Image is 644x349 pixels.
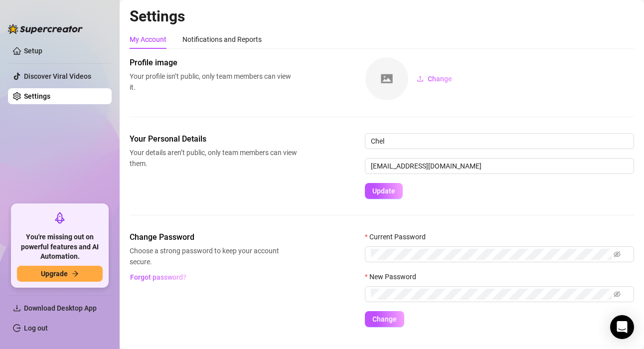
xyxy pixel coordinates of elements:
span: Forgot password? [130,273,186,281]
img: square-placeholder.png [365,57,408,100]
span: rocket [54,212,66,224]
input: Enter new email [365,158,634,174]
label: Current Password [365,231,432,242]
span: Change [428,75,452,83]
span: eye-invisible [614,291,621,298]
h2: Settings [130,7,634,26]
img: logo-BBDzfeDw.svg [8,24,83,34]
div: Notifications and Reports [182,34,262,45]
span: Profile image [130,57,297,69]
span: Change [372,315,397,323]
input: New Password [371,289,612,300]
span: arrow-right [72,270,79,277]
div: Open Intercom Messenger [610,315,634,339]
span: upload [417,75,424,82]
a: Log out [24,324,48,332]
span: Download Desktop App [24,304,97,312]
span: Update [372,187,395,195]
span: download [13,304,21,312]
a: Setup [24,47,42,55]
span: Your Personal Details [130,133,297,145]
span: Your profile isn’t public, only team members can view it. [130,71,297,93]
span: eye-invisible [614,251,621,258]
div: My Account [130,34,166,45]
span: Your details aren’t public, only team members can view them. [130,147,297,169]
span: You're missing out on powerful features and AI Automation. [17,232,103,262]
button: Change [409,71,460,87]
span: Upgrade [41,270,68,278]
input: Current Password [371,249,612,260]
label: New Password [365,271,423,282]
span: Choose a strong password to keep your account secure. [130,245,297,267]
span: Change Password [130,231,297,243]
a: Settings [24,92,50,100]
a: Discover Viral Videos [24,72,91,80]
input: Enter name [365,133,634,149]
button: Update [365,183,403,199]
button: Forgot password? [130,269,186,285]
button: Upgradearrow-right [17,266,103,282]
button: Change [365,311,404,327]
